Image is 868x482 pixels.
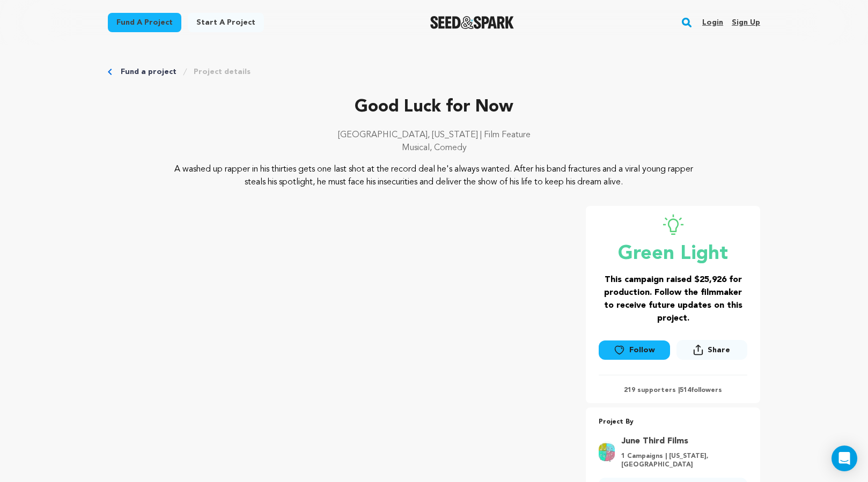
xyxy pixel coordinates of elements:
p: Green Light [599,243,747,265]
img: Seed&Spark Logo Dark Mode [430,16,514,29]
p: Musical, Comedy [108,142,760,154]
a: Start a project [188,13,264,32]
a: Seed&Spark Homepage [430,16,514,29]
a: Project details [194,66,251,77]
a: Sign up [732,14,760,31]
a: Fund a project [108,13,181,32]
a: Goto June Third Films profile [621,435,741,448]
span: Share [708,345,730,355]
p: A washed up rapper in his thirties gets one last shot at the record deal he's always wanted. Afte... [173,163,695,189]
a: Follow [599,340,670,360]
div: Breadcrumb [108,66,760,77]
span: 514 [680,387,691,394]
p: Good Luck for Now [108,94,760,120]
p: Project By [599,416,747,428]
p: 219 supporters | followers [599,386,747,395]
a: Fund a project [121,66,176,77]
div: Open Intercom Messenger [832,446,857,471]
h3: This campaign raised $25,926 for production. Follow the filmmaker to receive future updates on th... [599,273,747,325]
a: Login [702,14,723,31]
img: 7a8fd98df5ce34d9.jpg [599,441,615,463]
p: 1 Campaigns | [US_STATE], [GEOGRAPHIC_DATA] [621,452,741,469]
p: [GEOGRAPHIC_DATA], [US_STATE] | Film Feature [108,129,760,142]
span: Share [676,340,747,364]
button: Share [676,340,747,360]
